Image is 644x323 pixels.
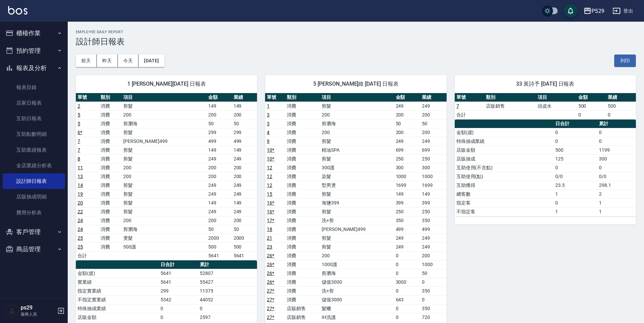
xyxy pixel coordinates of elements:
[554,163,597,172] td: 0
[3,111,65,126] a: 互助日報表
[122,216,206,225] td: 200
[99,225,122,234] td: 消費
[394,225,421,234] td: 499
[554,120,597,128] th: 日合計
[455,207,554,216] td: 不指定客
[285,260,320,269] td: 消費
[285,198,320,207] td: 消費
[554,207,597,216] td: 1
[394,251,421,260] td: 0
[3,173,65,189] a: 設計師日報表
[198,260,257,269] th: 累計
[320,110,394,119] td: 200
[420,251,447,260] td: 200
[394,242,421,251] td: 249
[267,130,270,135] a: 4
[285,251,320,260] td: 消費
[232,102,257,110] td: 149
[420,242,447,251] td: 249
[597,163,636,172] td: 0
[420,278,447,286] td: 0
[455,172,554,181] td: 互助使用(點)
[267,235,272,241] a: 21
[3,223,65,241] button: 客戶管理
[394,269,421,278] td: 0
[285,163,320,172] td: 消費
[99,102,122,110] td: 消費
[78,174,83,179] a: 13
[207,242,232,251] td: 500
[122,154,206,163] td: 剪髮
[207,137,232,146] td: 499
[78,138,80,144] a: 7
[267,138,270,144] a: 9
[207,234,232,242] td: 2000
[267,121,270,126] a: 3
[320,251,394,260] td: 200
[3,80,65,95] a: 報表目錄
[420,198,447,207] td: 399
[21,304,55,311] h5: ps29
[207,172,232,181] td: 200
[320,269,394,278] td: 剪瀏海
[420,93,447,102] th: 業績
[285,181,320,190] td: 消費
[597,137,636,146] td: 0
[76,278,159,286] td: 實業績
[420,216,447,225] td: 350
[76,55,97,67] button: 前天
[320,242,394,251] td: 剪髮
[78,191,83,197] a: 19
[394,102,421,110] td: 249
[455,110,485,119] td: 合計
[122,128,206,137] td: 剪髮
[455,137,554,146] td: 特殊抽成業績
[99,242,122,251] td: 消費
[577,110,606,119] td: 0
[122,225,206,234] td: 剪瀏海
[99,172,122,181] td: 消費
[232,234,257,242] td: 2000
[455,146,554,154] td: 店販金額
[99,163,122,172] td: 消費
[99,216,122,225] td: 消費
[267,103,270,109] a: 1
[122,163,206,172] td: 200
[8,6,27,15] img: Logo
[267,112,270,117] a: 3
[455,128,554,137] td: 金額(虛)
[3,42,65,60] button: 預約管理
[463,81,628,87] span: 33 黃詩予 [DATE] 日報表
[3,142,65,158] a: 互助業績報表
[285,172,320,181] td: 消費
[320,190,394,198] td: 剪髮
[394,154,421,163] td: 250
[267,244,272,250] a: 23
[285,93,320,102] th: 類別
[159,295,198,304] td: 5342
[420,128,447,137] td: 200
[99,110,122,119] td: 消費
[320,216,394,225] td: 洗+剪
[320,260,394,269] td: 1000護
[320,163,394,172] td: 300護
[455,93,485,102] th: 單號
[320,278,394,286] td: 儲值3000
[394,278,421,286] td: 3000
[207,154,232,163] td: 249
[159,260,198,269] th: 日合計
[394,181,421,190] td: 1699
[207,163,232,172] td: 200
[207,110,232,119] td: 200
[122,119,206,128] td: 剪瀏海
[285,119,320,128] td: 消費
[207,181,232,190] td: 249
[420,110,447,119] td: 200
[320,102,394,110] td: 剪髮
[267,182,272,188] a: 12
[21,311,55,317] p: 服務人員
[285,242,320,251] td: 消費
[394,207,421,216] td: 250
[420,154,447,163] td: 250
[592,7,604,15] div: PS29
